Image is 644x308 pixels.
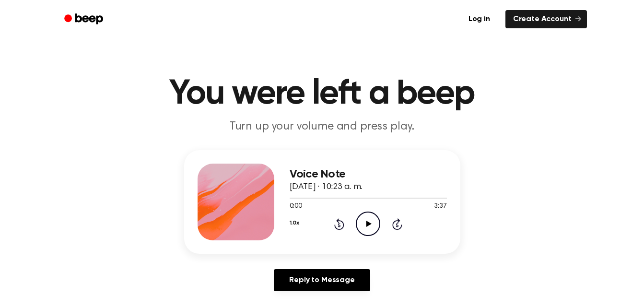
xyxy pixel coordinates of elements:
[434,201,446,212] span: 3:37
[290,215,299,231] button: 1.0x
[77,77,568,111] h1: You were left a beep
[290,201,302,212] span: 0:00
[290,183,363,191] span: [DATE] · 10:23 a. m.
[290,168,447,181] h3: Voice Note
[505,10,587,28] a: Create Account
[459,8,500,30] a: Log in
[274,269,370,291] a: Reply to Message
[138,119,506,135] p: Turn up your volume and press play.
[58,10,112,29] a: Beep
